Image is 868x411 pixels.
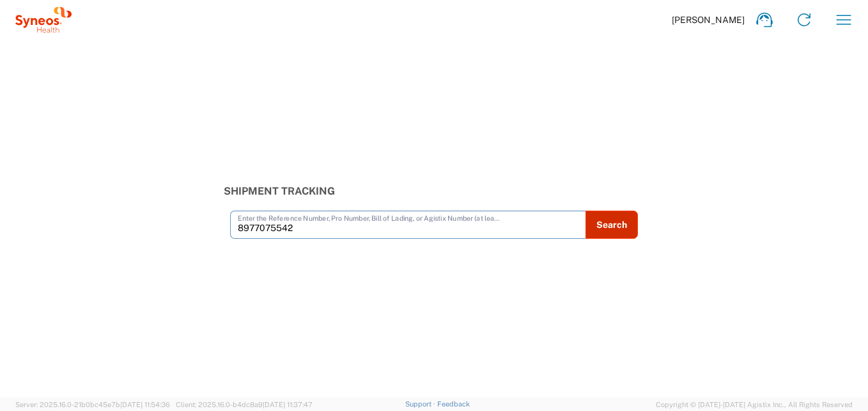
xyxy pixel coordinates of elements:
[263,401,313,408] span: [DATE] 11:37:47
[15,401,170,408] span: Server: 2025.16.0-21b0bc45e7b
[224,185,644,197] h3: Shipment Tracking
[585,211,638,239] button: Search
[656,399,853,410] span: Copyright © [DATE]-[DATE] Agistix Inc., All Rights Reserved
[176,401,313,408] span: Client: 2025.16.0-b4dc8a9
[672,14,745,26] span: [PERSON_NAME]
[120,401,170,408] span: [DATE] 11:54:36
[405,400,437,408] a: Support
[437,400,470,408] a: Feedback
